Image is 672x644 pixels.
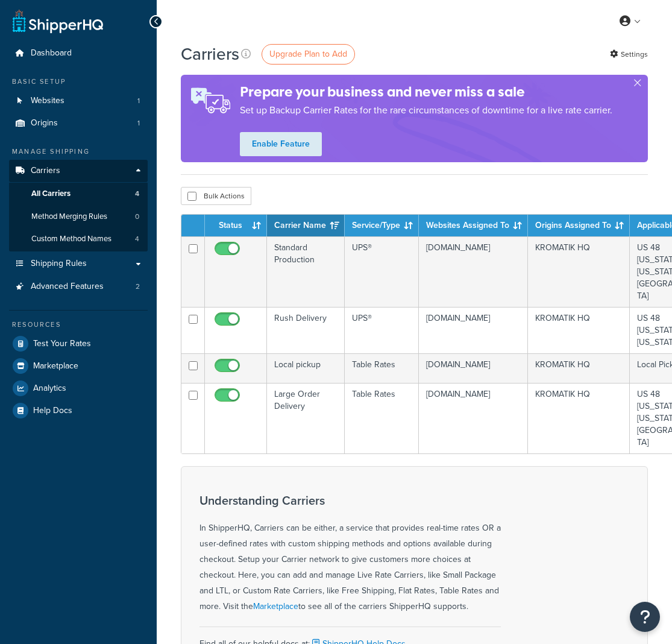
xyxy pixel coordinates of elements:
span: Shipping Rules [31,259,87,269]
span: Dashboard [31,48,72,58]
button: Open Resource Center [630,602,660,632]
div: Basic Setup [9,77,148,87]
th: Status: activate to sort column ascending [205,215,267,236]
span: Advanced Features [31,282,104,292]
p: Set up Backup Carrier Rates for the rare circumstances of downtime for a live rate carrier. [240,102,612,119]
a: Upgrade Plan to Add [262,44,355,65]
a: Test Your Rates [9,333,148,355]
span: Method Merging Rules [31,212,107,222]
th: Origins Assigned To: activate to sort column ascending [528,215,630,236]
a: Carriers [9,160,148,182]
a: Origins 1 [9,112,148,134]
th: Service/Type: activate to sort column ascending [345,215,419,236]
a: Dashboard [9,42,148,65]
img: ad-rules-rateshop-fe6ec290ccb7230408bd80ed9643f0289d75e0ffd9eb532fc0e269fcd187b520.png [181,75,240,126]
td: Standard Production [267,236,345,307]
li: Method Merging Rules [9,206,148,228]
td: Table Rates [345,353,419,383]
a: Enable Feature [240,132,322,156]
a: Marketplace [9,355,148,377]
span: 2 [136,282,140,292]
span: 1 [137,96,140,106]
span: Help Docs [33,406,72,416]
td: KROMATIK HQ [528,236,630,307]
span: 4 [135,234,139,244]
td: KROMATIK HQ [528,383,630,453]
span: All Carriers [31,189,71,199]
td: KROMATIK HQ [528,307,630,353]
div: Resources [9,320,148,330]
td: Local pickup [267,353,345,383]
td: [DOMAIN_NAME] [419,353,528,383]
span: Upgrade Plan to Add [269,48,347,60]
h4: Prepare your business and never miss a sale [240,82,612,102]
a: Custom Method Names 4 [9,228,148,250]
h1: Carriers [181,42,239,66]
a: ShipperHQ Home [13,9,103,33]
span: 4 [135,189,139,199]
span: Marketplace [33,361,78,371]
a: Analytics [9,377,148,399]
li: Advanced Features [9,276,148,298]
td: Table Rates [345,383,419,453]
td: KROMATIK HQ [528,353,630,383]
li: Custom Method Names [9,228,148,250]
div: Manage Shipping [9,147,148,157]
td: UPS® [345,236,419,307]
span: Custom Method Names [31,234,111,244]
span: Websites [31,96,64,106]
span: Origins [31,118,58,128]
th: Carrier Name: activate to sort column ascending [267,215,345,236]
td: Rush Delivery [267,307,345,353]
a: All Carriers 4 [9,183,148,205]
a: Help Docs [9,400,148,421]
div: In ShipperHQ, Carriers can be either, a service that provides real-time rates OR a user-defined r... [199,494,501,614]
a: Shipping Rules [9,253,148,275]
td: [DOMAIN_NAME] [419,307,528,353]
li: Origins [9,112,148,134]
a: Method Merging Rules 0 [9,206,148,228]
a: Advanced Features 2 [9,276,148,298]
td: Large Order Delivery [267,383,345,453]
li: All Carriers [9,183,148,205]
a: Marketplace [253,600,298,613]
li: Carriers [9,160,148,251]
span: Carriers [31,166,60,176]
a: Settings [610,46,648,63]
td: [DOMAIN_NAME] [419,383,528,453]
span: 1 [137,118,140,128]
button: Bulk Actions [181,187,251,205]
span: Test Your Rates [33,339,91,349]
span: 0 [135,212,139,222]
td: UPS® [345,307,419,353]
li: Websites [9,90,148,112]
span: Analytics [33,384,66,394]
a: Websites 1 [9,90,148,112]
td: [DOMAIN_NAME] [419,236,528,307]
h3: Understanding Carriers [199,494,501,507]
th: Websites Assigned To: activate to sort column ascending [419,215,528,236]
